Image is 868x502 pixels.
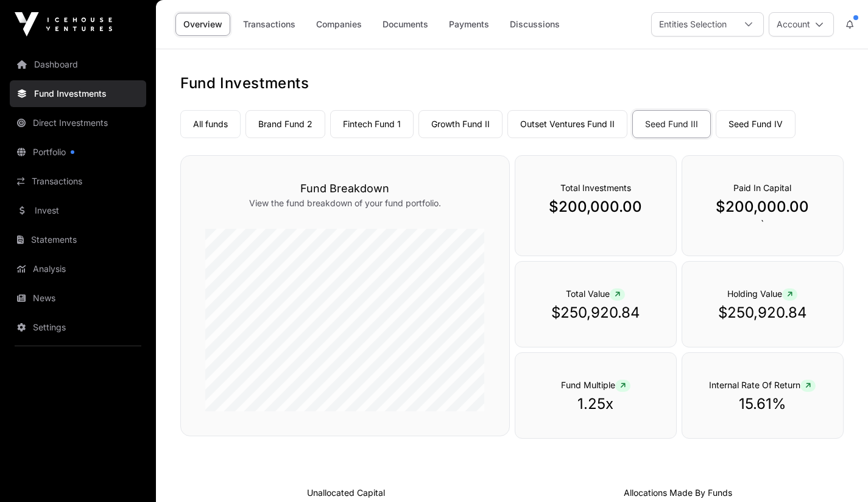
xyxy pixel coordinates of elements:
[10,226,146,253] a: Statements
[308,13,370,36] a: Companies
[709,380,816,390] span: Internal Rate Of Return
[540,303,652,322] p: $250,920.84
[707,394,819,414] p: 15.61%
[205,197,485,209] p: View the fund breakdown of your fund portfolio.
[235,13,303,36] a: Transactions
[540,197,652,217] p: $200,000.00
[418,110,503,138] a: Growth Fund II
[10,314,146,341] a: Settings
[727,288,797,299] span: Holding Value
[807,444,868,502] iframe: Chat Widget
[10,139,146,166] a: Portfolio
[733,183,791,193] span: Paid In Capital
[15,12,112,37] img: Icehouse Ventures Logo
[10,51,146,78] a: Dashboard
[205,180,485,197] h3: Fund Breakdown
[180,74,844,93] h1: Fund Investments
[10,110,146,136] a: Direct Investments
[716,110,796,138] a: Seed Fund IV
[10,285,146,312] a: News
[507,110,627,138] a: Outset Ventures Fund II
[330,110,414,138] a: Fintech Fund 1
[566,288,625,299] span: Total Value
[10,80,146,107] a: Fund Investments
[707,303,819,322] p: $250,920.84
[707,197,819,217] p: $200,000.00
[560,183,631,193] span: Total Investments
[10,197,146,224] a: Invest
[245,110,325,138] a: Brand Fund 2
[10,256,146,282] a: Analysis
[682,155,844,256] div: `
[632,110,711,138] a: Seed Fund III
[441,13,497,36] a: Payments
[307,487,385,499] p: Cash not yet allocated
[624,487,732,499] p: Capital Deployed Into Companies
[561,380,630,390] span: Fund Multiple
[10,168,146,195] a: Transactions
[540,394,652,414] p: 1.25x
[652,13,734,36] div: Entities Selection
[502,13,568,36] a: Discussions
[375,13,436,36] a: Documents
[180,110,241,138] a: All funds
[769,12,834,37] button: Account
[175,13,230,36] a: Overview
